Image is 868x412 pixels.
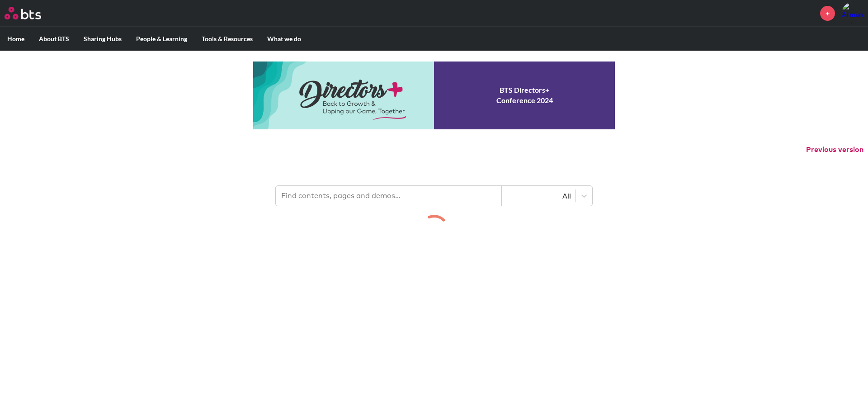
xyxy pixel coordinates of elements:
label: Sharing Hubs [76,27,129,51]
input: Find contents, pages and demos... [276,186,502,206]
label: What we do [260,27,308,51]
label: Tools & Resources [194,27,260,51]
img: BTS Logo [5,7,41,19]
div: All [506,191,571,201]
label: People & Learning [129,27,194,51]
button: Previous version [806,145,863,155]
img: Armando Galvez [842,2,863,24]
label: About BTS [32,27,76,51]
a: Conference 2024 [253,62,615,129]
a: Go home [5,7,58,19]
a: + [820,6,835,21]
a: Profile [842,2,863,24]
